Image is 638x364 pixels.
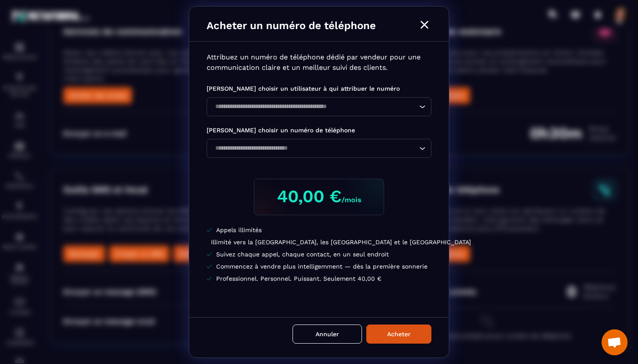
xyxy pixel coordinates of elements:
li: Suivez chaque appel, chaque contact, en un seul endroit [207,250,431,259]
button: Acheter [366,325,431,344]
span: /mois [342,196,362,204]
h3: 40,00 € [261,186,377,207]
p: Acheter un numéro de téléphone [207,20,376,32]
li: Commencez à vendre plus intelligemment — dès la première sonnerie [207,262,431,271]
div: Ouvrir le chat [602,329,628,355]
input: Search for option [212,144,417,153]
p: [PERSON_NAME] choisir un numéro de téléphone [207,125,431,135]
li: Illimité vers la [GEOGRAPHIC_DATA], les [GEOGRAPHIC_DATA] et le [GEOGRAPHIC_DATA] [207,238,431,246]
p: [PERSON_NAME] choisir un utilisateur à qui attribuer le numéro [207,83,431,94]
li: Professionnel. Personnel. Puissant. Seulement 40,00 € [207,274,431,283]
div: Search for option [207,97,431,116]
p: Attribuez un numéro de téléphone dédié par vendeur pour une communication claire et un meilleur s... [207,52,431,73]
div: Search for option [207,139,431,158]
input: Search for option [212,102,417,111]
button: Annuler [293,325,362,344]
li: Appels illimités [207,226,431,234]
